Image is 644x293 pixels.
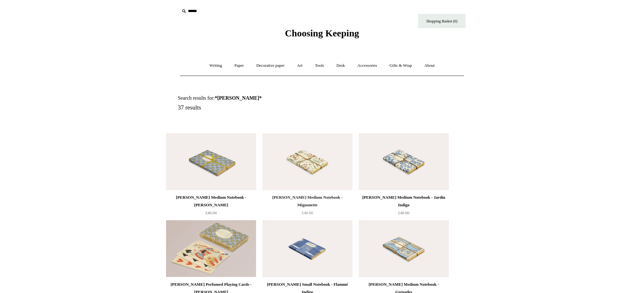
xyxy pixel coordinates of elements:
[309,57,330,74] a: Tools
[331,57,351,74] a: Desk
[168,194,254,209] div: [PERSON_NAME] Medium Notebook - [PERSON_NAME]
[384,57,418,74] a: Gifts & Wrap
[262,133,352,190] img: Antoinette Poisson Medium Notebook - Mignonette
[352,57,383,74] a: Accessories
[359,220,449,277] img: Antoinette Poisson Medium Notebook - Grenades
[285,28,359,38] span: Choosing Keeping
[359,220,449,277] a: Antoinette Poisson Medium Notebook - Grenades Antoinette Poisson Medium Notebook - Grenades
[359,133,449,190] img: Antoinette Poisson Medium Notebook - Jardin Indigo
[205,210,217,215] span: £40.00
[418,14,466,28] a: Shopping Basket (0)
[398,210,409,215] span: £40.00
[262,220,352,277] a: Antoinette Poisson Small Notebook - Flammé Indigo Antoinette Poisson Small Notebook - Flammé Indigo
[262,220,352,277] img: Antoinette Poisson Small Notebook - Flammé Indigo
[166,220,256,277] img: Antoinette Poisson Perfumed Playing Cards - Tison
[285,33,359,37] a: Choosing Keeping
[178,95,329,101] h1: Search results for:
[204,57,228,74] a: Writing
[229,57,250,74] a: Paper
[291,57,308,74] a: Art
[262,133,352,190] a: Antoinette Poisson Medium Notebook - Mignonette Antoinette Poisson Medium Notebook - Mignonette
[166,220,256,277] a: Antoinette Poisson Perfumed Playing Cards - Tison Antoinette Poisson Perfumed Playing Cards - Tison
[359,133,449,190] a: Antoinette Poisson Medium Notebook - Jardin Indigo Antoinette Poisson Medium Notebook - Jardin In...
[302,210,313,215] span: £40.00
[166,194,256,220] a: [PERSON_NAME] Medium Notebook - [PERSON_NAME] £40.00
[262,194,352,220] a: [PERSON_NAME] Medium Notebook - Mignonette £40.00
[251,57,290,74] a: Decorative paper
[215,95,261,101] strong: *[PERSON_NAME]*
[419,57,441,74] a: About
[166,133,256,190] img: Antoinette Poisson Medium Notebook - Tison
[178,104,329,111] h5: 37 results
[264,194,351,209] div: [PERSON_NAME] Medium Notebook - Mignonette
[166,133,256,190] a: Antoinette Poisson Medium Notebook - Tison Antoinette Poisson Medium Notebook - Tison
[360,194,447,209] div: [PERSON_NAME] Medium Notebook - Jardin Indigo
[359,194,449,220] a: [PERSON_NAME] Medium Notebook - Jardin Indigo £40.00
